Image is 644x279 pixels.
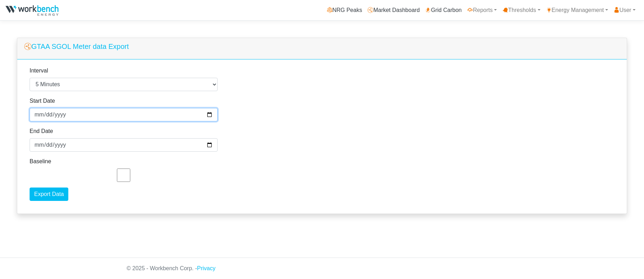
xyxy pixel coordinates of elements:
a: User [611,3,638,17]
a: NRG Peaks [324,3,365,17]
label: End Date [30,127,53,135]
a: Market Dashboard [365,3,423,17]
img: NRGPeaks.png [6,5,58,16]
a: Privacy [197,265,215,271]
label: Baseline [30,157,51,166]
div: © 2025 - Workbench Corp. - [121,258,523,279]
a: Thresholds [500,3,543,17]
a: Energy Management [543,3,611,17]
a: Grid Carbon [423,3,464,17]
label: Start Date [30,97,55,105]
input: Export Data [30,188,68,201]
h5: GTAA SGOL Meter data Export [24,42,129,51]
label: Interval [30,66,48,75]
a: Reports [464,3,500,17]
